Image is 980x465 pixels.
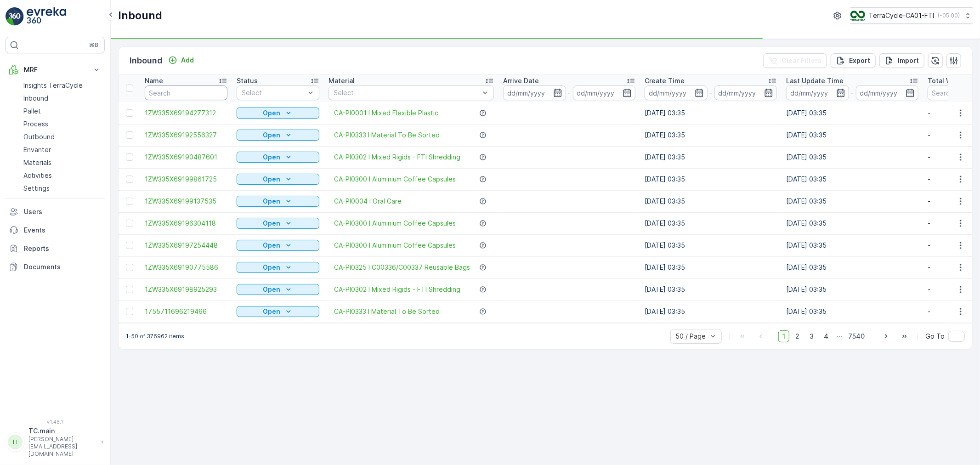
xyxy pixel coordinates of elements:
[237,240,319,251] button: Open
[23,119,48,129] p: Process
[181,56,194,65] p: Add
[6,203,105,221] a: Users
[237,196,319,207] button: Open
[782,146,923,168] td: [DATE] 03:35
[263,197,280,206] p: Open
[334,197,402,206] span: CA-PI0004 I Oral Care
[640,102,782,124] td: [DATE] 03:35
[782,278,923,301] td: [DATE] 03:35
[334,88,480,97] p: Select
[263,307,280,316] p: Open
[23,132,55,142] p: Outbound
[334,175,456,184] a: CA-PI0300 I Aluminium Coffee Capsules
[782,212,923,234] td: [DATE] 03:35
[145,175,227,184] span: 1ZW335X69199861725
[782,256,923,278] td: [DATE] 03:35
[6,61,105,79] button: MRF
[334,108,438,118] a: CA-PI0001 I Mixed Flexible Plastic
[20,156,105,169] a: Materials
[786,76,844,85] p: Last Update Time
[237,152,319,163] button: Open
[164,55,198,66] button: Add
[237,262,319,273] button: Open
[782,234,923,256] td: [DATE] 03:35
[831,53,876,68] button: Export
[24,65,86,74] p: MRF
[849,56,870,65] p: Export
[145,263,227,272] a: 1ZW335X69190775586
[334,263,470,272] a: CA-PI0325 I C00336/C00337 Reusable Bags
[851,87,854,98] p: -
[237,174,319,185] button: Open
[334,153,460,162] a: CA-PI0302 I Mixed Rigids - FTI Shredding
[145,285,227,294] span: 1ZW335X69198925293
[126,333,184,340] p: 1-50 of 376962 items
[263,153,280,162] p: Open
[820,330,833,342] span: 4
[126,131,133,139] div: Toggle Row Selected
[145,307,227,316] a: 1755711696219466
[126,109,133,117] div: Toggle Row Selected
[869,11,934,20] p: TerraCycle-CA01-FTI
[20,182,105,195] a: Settings
[925,332,945,341] span: Go To
[879,53,924,68] button: Import
[640,278,782,301] td: [DATE] 03:35
[145,219,227,228] a: 1ZW335X69196304118
[23,158,51,167] p: Materials
[126,220,133,227] div: Toggle Row Selected
[20,79,105,92] a: Insights TerraCycle
[503,76,539,85] p: Arrive Date
[145,108,227,118] span: 1ZW335X69194277312
[23,171,52,180] p: Activities
[145,241,227,250] a: 1ZW335X69197254448
[6,221,105,239] a: Events
[778,330,789,342] span: 1
[263,219,280,228] p: Open
[640,234,782,256] td: [DATE] 03:35
[782,190,923,212] td: [DATE] 03:35
[837,330,842,342] p: ...
[805,330,818,342] span: 3
[23,94,48,103] p: Inbound
[791,330,804,342] span: 2
[126,286,133,293] div: Toggle Row Selected
[145,130,227,140] a: 1ZW335X69192556327
[334,219,456,228] a: CA-PI0300 I Aluminium Coffee Capsules
[20,118,105,130] a: Process
[237,218,319,229] button: Open
[126,153,133,161] div: Toggle Row Selected
[329,76,355,85] p: Material
[23,145,51,154] p: Envanter
[20,169,105,182] a: Activities
[8,435,23,449] div: TT
[145,153,227,162] a: 1ZW335X69190487601
[237,76,258,85] p: Status
[334,307,440,316] a: CA-PI0333 I Material To Be Sorted
[640,301,782,323] td: [DATE] 03:35
[145,85,227,100] input: Search
[20,130,105,143] a: Outbound
[640,212,782,234] td: [DATE] 03:35
[24,226,101,235] p: Events
[573,85,636,100] input: dd/mm/yyyy
[24,244,101,253] p: Reports
[28,426,96,436] p: TC.main
[263,108,280,118] p: Open
[126,264,133,271] div: Toggle Row Selected
[20,143,105,156] a: Envanter
[850,7,973,24] button: TerraCycle-CA01-FTI(-05:00)
[782,102,923,124] td: [DATE] 03:35
[263,130,280,140] p: Open
[850,11,865,21] img: TC_BVHiTW6.png
[763,53,827,68] button: Clear Filters
[782,168,923,190] td: [DATE] 03:35
[334,241,456,250] a: CA-PI0300 I Aluminium Coffee Capsules
[714,85,777,100] input: dd/mm/yyyy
